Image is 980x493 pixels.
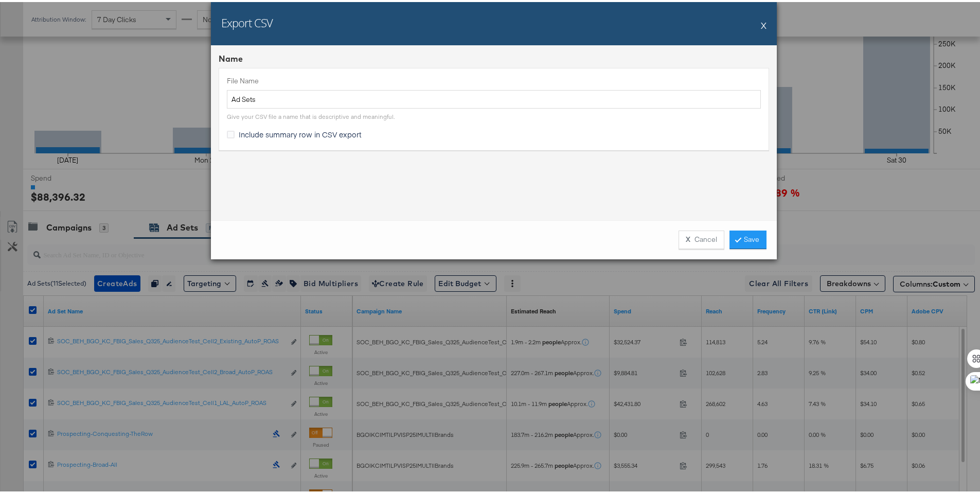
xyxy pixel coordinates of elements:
[761,13,767,33] button: X
[729,228,767,247] a: Save
[221,13,273,28] h2: Export CSV
[239,127,362,137] span: Include summary row in CSV export
[219,51,769,63] div: Name
[686,233,690,242] strong: X
[679,228,724,247] button: XCancel
[227,111,395,119] div: Give your CSV file a name that is descriptive and meaningful.
[227,74,761,84] label: File Name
